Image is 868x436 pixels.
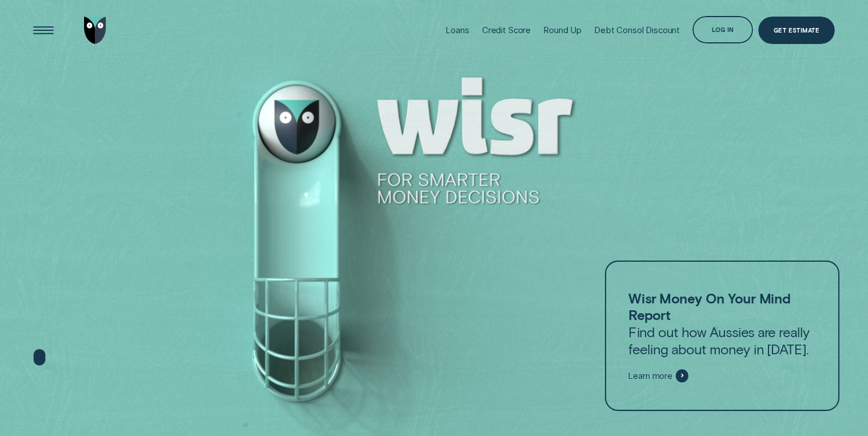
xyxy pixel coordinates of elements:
[628,289,790,323] strong: Wisr Money On Your Mind Report
[758,17,834,44] a: Get Estimate
[594,25,680,35] div: Debt Consol Discount
[692,16,753,43] button: Log in
[30,17,57,44] button: Open Menu
[84,17,107,44] img: Wisr
[628,289,815,358] p: Find out how Aussies are really feeling about money in [DATE].
[543,25,582,35] div: Round Up
[482,25,531,35] div: Credit Score
[445,25,469,35] div: Loans
[628,370,672,381] span: Learn more
[605,260,839,411] a: Wisr Money On Your Mind ReportFind out how Aussies are really feeling about money in [DATE].Learn...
